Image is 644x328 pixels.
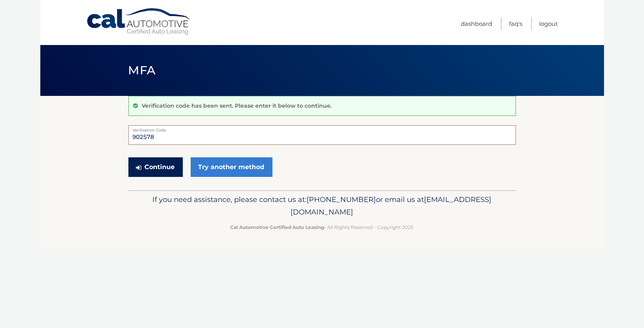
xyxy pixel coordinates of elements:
input: Verification Code [128,125,516,145]
strong: Cal Automotive Certified Auto Leasing [231,224,325,230]
a: FAQ's [509,17,523,30]
span: MFA [128,63,156,77]
a: Dashboard [461,17,492,30]
a: Logout [539,17,558,30]
span: [PHONE_NUMBER] [307,195,376,204]
p: - All Rights Reserved - Copyright 2025 [133,223,511,231]
p: If you need assistance, please contact us at: or email us at [133,193,511,218]
label: Verification Code [128,125,516,132]
a: Try another method [191,157,272,177]
p: Verification code has been sent. Please enter it below to continue. [142,102,332,109]
button: Continue [128,157,183,177]
a: Cal Automotive [86,8,192,36]
span: [EMAIL_ADDRESS][DOMAIN_NAME] [291,195,492,216]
